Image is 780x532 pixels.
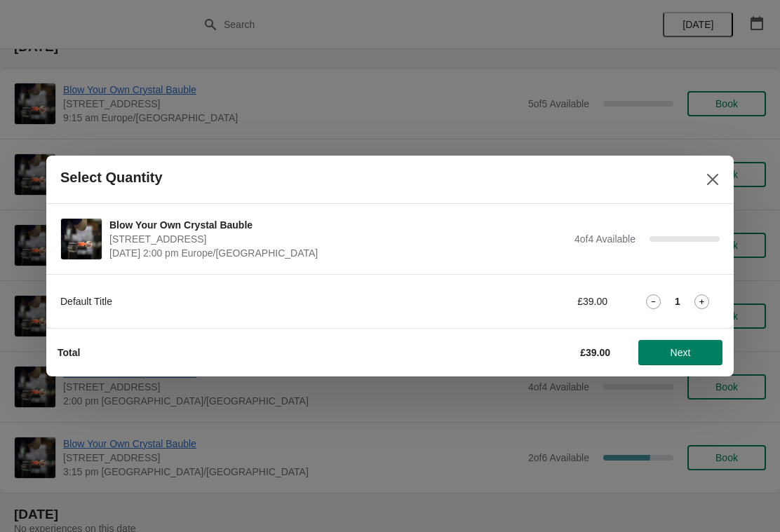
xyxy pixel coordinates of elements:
span: [STREET_ADDRESS] [109,232,567,246]
img: Blow Your Own Crystal Bauble | Cumbria Crystal, Canal Street, Ulverston LA12 7LB, UK | December 2... [61,219,102,259]
span: Blow Your Own Crystal Bauble [109,218,567,232]
h2: Select Quantity [60,170,163,186]
button: Close [700,167,725,192]
strong: 1 [675,294,680,308]
span: Next [671,347,691,358]
button: Next [638,340,722,365]
strong: £39.00 [580,347,610,358]
strong: Total [58,347,80,358]
div: £39.00 [478,294,607,308]
span: [DATE] 2:00 pm Europe/[GEOGRAPHIC_DATA] [109,246,567,260]
div: Default Title [60,294,450,308]
span: 4 of 4 Available [574,233,636,245]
